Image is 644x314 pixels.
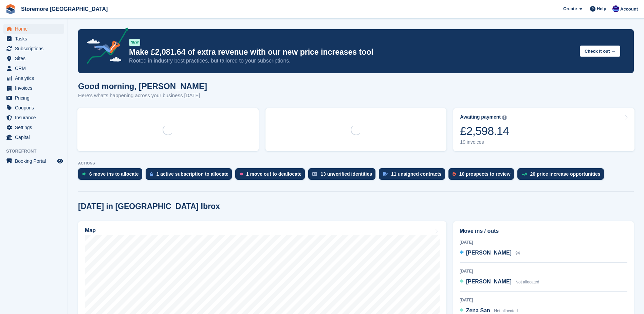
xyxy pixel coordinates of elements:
[15,123,56,132] span: Settings
[308,168,379,183] a: 13 unverified identities
[18,3,110,15] a: Storemore [GEOGRAPHIC_DATA]
[15,73,56,83] span: Analytics
[3,64,64,73] a: menu
[3,24,64,34] a: menu
[3,156,64,166] a: menu
[15,64,56,73] span: CRM
[563,5,577,12] span: Create
[15,24,56,34] span: Home
[3,123,64,132] a: menu
[6,148,68,155] span: Storefront
[391,171,442,177] div: 11 unsigned contracts
[3,73,64,83] a: menu
[15,103,56,112] span: Coupons
[239,172,243,176] img: move_outs_to_deallocate_icon-f764333ba52eb49d3ac5e1228854f67142a1ed5810a6f6cc68b1a99e826820c5.svg
[521,173,527,176] img: price_increase_opportunities-93ffe204e8149a01c8c9dc8f82e8f89637d9d84a8eef4429ea346261dce0b2c0.svg
[5,4,16,14] img: stora-icon-8386f47178a22dfd0bd8f6a31ec36ba5ce8667c1dd55bd0f319d3a0aa187defe.svg
[56,157,64,165] a: Preview store
[235,168,308,183] a: 1 move out to deallocate
[129,47,574,57] p: Make £2,081.64 of extra revenue with our new price increases tool
[146,168,235,183] a: 1 active subscription to allocate
[78,92,207,100] p: Here's what's happening across your business [DATE]
[597,5,606,12] span: Help
[379,168,448,183] a: 11 unsigned contracts
[82,172,86,176] img: move_ins_to_allocate_icon-fdf77a2bb77ea45bf5b3d319d69a93e2d87916cf1d5bf7949dd705db3b84f3ca.svg
[15,54,56,63] span: Sites
[81,28,129,66] img: price-adjustments-announcement-icon-8257ccfd72463d97f412b2fc003d46551f7dbcb40ab6d574587a9cd5c0d94...
[460,278,539,286] a: [PERSON_NAME] Not allocated
[466,308,490,313] span: Zena San
[246,171,301,177] div: 1 move out to deallocate
[530,171,601,177] div: 20 price increase opportunities
[383,172,388,176] img: contract_signature_icon-13c848040528278c33f63329250d36e43548de30e8caae1d1a13099fd9432cc5.svg
[3,93,64,103] a: menu
[15,113,56,122] span: Insurance
[517,168,607,183] a: 20 price increase opportunities
[515,280,539,284] span: Not allocated
[15,93,56,103] span: Pricing
[494,309,518,313] span: Not allocated
[3,133,64,142] a: menu
[15,44,56,53] span: Subscriptions
[460,124,509,138] div: £2,598.14
[580,46,620,57] button: Check it out →
[15,34,56,43] span: Tasks
[453,108,634,151] a: Awaiting payment £2,598.14 19 invoices
[3,83,64,93] a: menu
[620,6,638,13] span: Account
[312,172,317,176] img: verify_identity-adf6edd0f0f0b5bbfe63781bf79b02c33cf7c696d77639b501bdc392416b5a36.svg
[448,168,517,183] a: 10 prospects to review
[502,116,507,120] img: icon-info-grey-7440780725fd019a000dd9b08b2336e03edf1995a4989e88bcd33f0948082b44.svg
[129,57,574,65] p: Rooted in industry best practices, but tailored to your subscriptions.
[85,227,96,233] h2: Map
[3,54,64,63] a: menu
[3,113,64,122] a: menu
[460,297,627,303] div: [DATE]
[78,202,220,211] h2: [DATE] in [GEOGRAPHIC_DATA] Ibrox
[453,172,456,176] img: prospect-51fa495bee0391a8d652442698ab0144808aea92771e9ea1ae160a38d050c398.svg
[15,133,56,142] span: Capital
[459,171,511,177] div: 10 prospects to review
[460,249,520,258] a: [PERSON_NAME] 94
[320,171,372,177] div: 13 unverified identities
[3,44,64,53] a: menu
[466,250,512,256] span: [PERSON_NAME]
[460,114,501,120] div: Awaiting payment
[89,171,139,177] div: 6 move ins to allocate
[129,39,140,46] div: NEW
[157,171,228,177] div: 1 active subscription to allocate
[78,82,207,91] h1: Good morning, [PERSON_NAME]
[612,5,619,12] img: Angela
[150,172,153,176] img: active_subscription_to_allocate_icon-d502201f5373d7db506a760aba3b589e785aa758c864c3986d89f69b8ff3...
[515,251,520,256] span: 94
[460,227,627,235] h2: Move ins / outs
[15,83,56,93] span: Invoices
[78,168,146,183] a: 6 move ins to allocate
[466,279,512,284] span: [PERSON_NAME]
[460,268,627,274] div: [DATE]
[78,161,634,165] p: ACTIONS
[460,239,627,245] div: [DATE]
[3,103,64,112] a: menu
[460,139,509,145] div: 19 invoices
[3,34,64,43] a: menu
[15,156,56,166] span: Booking Portal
